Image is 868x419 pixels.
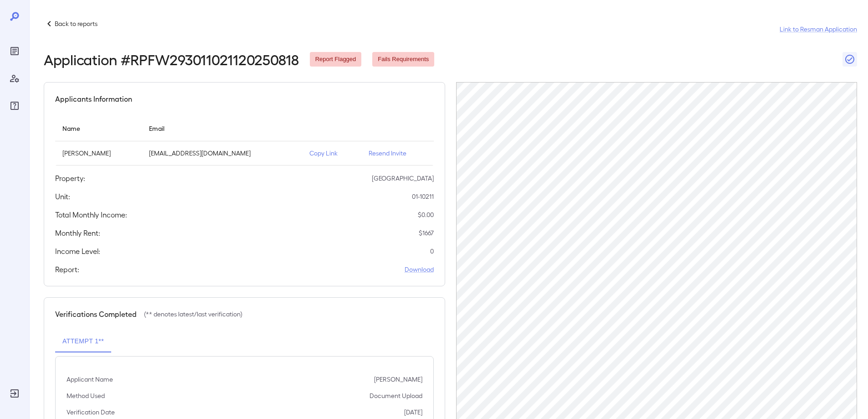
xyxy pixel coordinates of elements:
p: $ 1667 [419,228,434,238]
span: Fails Requirements [372,55,434,64]
th: Email [142,115,302,141]
p: Document Upload [370,391,422,400]
h5: Verifications Completed [55,309,137,320]
p: [PERSON_NAME] [374,375,422,384]
p: Verification Date [67,408,115,417]
h5: Applicants Information [55,93,132,104]
h5: Property: [55,173,85,184]
h5: Unit: [55,191,70,202]
button: Close Report [842,52,857,67]
h5: Report: [55,264,79,275]
div: FAQ [7,98,22,113]
span: Report Flagged [310,55,362,64]
h5: Total Monthly Income: [55,209,127,220]
th: Name [55,115,142,141]
p: [DATE] [404,408,422,417]
p: Applicant Name [67,375,113,384]
p: (** denotes latest/last verification) [144,310,242,319]
a: Link to Resman Application [780,25,857,34]
p: [GEOGRAPHIC_DATA] [372,174,434,183]
p: 0 [430,247,434,256]
p: 01-10211 [412,192,434,201]
div: Manage Users [7,71,22,86]
h5: Monthly Rent: [55,228,100,238]
h5: Income Level: [55,246,100,257]
table: simple table [55,115,434,166]
p: $ 0.00 [418,210,434,219]
p: Back to reports [55,19,98,28]
p: Resend Invite [369,149,426,158]
p: Copy Link [309,149,354,158]
a: Download [405,265,434,274]
p: [EMAIL_ADDRESS][DOMAIN_NAME] [149,149,295,158]
p: Method Used [67,391,105,400]
div: Reports [7,44,22,58]
div: Log Out [7,386,22,401]
h2: Application # RPFW293011021120250818 [44,51,299,67]
button: Attempt 1** [55,331,111,352]
p: [PERSON_NAME] [62,149,134,158]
